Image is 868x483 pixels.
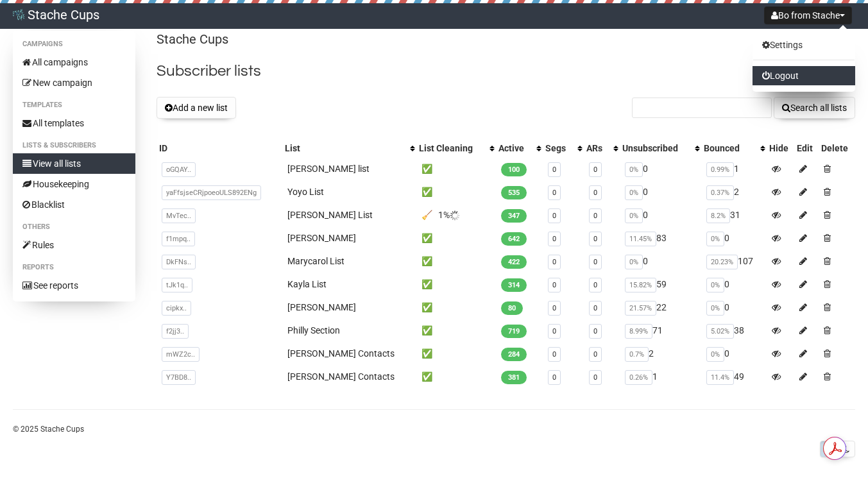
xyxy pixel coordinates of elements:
span: mWZ2c.. [162,347,200,362]
a: Settings [753,35,855,55]
span: 0.99% [706,162,734,177]
td: 0 [701,273,767,296]
a: 0 [552,189,556,197]
td: ✅ [416,365,496,388]
span: 0% [625,162,643,177]
a: Philly Section [287,325,340,335]
a: All templates [13,113,135,133]
h2: Subscriber lists [157,60,855,83]
div: Hide [769,142,792,155]
th: ARs: No sort applied, activate to apply an ascending sort [584,139,620,157]
div: List Cleaning [419,142,483,155]
div: List [285,142,404,155]
td: 0 [620,180,701,203]
span: f2jj3.. [162,324,189,339]
span: cipkx.. [162,301,191,316]
span: 15.82% [625,278,656,292]
div: Edit [797,142,816,155]
span: 0.7% [625,347,649,362]
a: [PERSON_NAME] [287,302,356,312]
a: All campaigns [13,52,135,72]
td: ✅ [416,157,496,180]
td: ✅ [416,342,496,365]
div: Delete [821,142,853,155]
span: oGQAY.. [162,162,196,177]
span: 11.45% [625,232,656,246]
a: 0 [552,373,556,382]
li: Reports [13,260,135,275]
span: 100 [501,163,527,176]
td: ✅ [416,296,496,319]
span: 347 [501,209,527,223]
a: Blacklist [13,194,135,215]
a: [PERSON_NAME] list [287,164,370,174]
a: 0 [552,212,556,220]
a: [PERSON_NAME] Contacts [287,348,395,359]
span: 642 [501,232,527,246]
td: 49 [701,365,767,388]
span: 719 [501,325,527,338]
td: 2 [620,342,701,365]
a: Marycarol List [287,256,345,266]
th: Bounced: No sort applied, activate to apply an ascending sort [701,139,767,157]
a: Housekeeping [13,174,135,194]
td: ✅ [416,226,496,250]
td: 31 [701,203,767,226]
td: 38 [701,319,767,342]
a: 0 [552,235,556,243]
td: 0 [701,296,767,319]
a: 0 [552,258,556,266]
span: 21.57% [625,301,656,316]
a: 0 [552,281,556,289]
td: 0 [701,342,767,365]
th: Delete: No sort applied, sorting is disabled [819,139,855,157]
span: 11.4% [706,370,734,385]
a: 0 [593,235,597,243]
span: 0.37% [706,185,734,200]
div: ARs [586,142,607,155]
a: 0 [593,212,597,220]
span: 20.23% [706,255,738,269]
span: DkFNs.. [162,255,196,269]
span: 0% [706,278,724,292]
li: Others [13,219,135,235]
div: Unsubscribed [622,142,688,155]
a: View all lists [13,153,135,174]
a: 0 [552,327,556,335]
span: 0% [625,208,643,223]
a: 0 [552,304,556,312]
a: 0 [593,350,597,359]
td: 🧹 1% [416,203,496,226]
th: Segs: No sort applied, activate to apply an ascending sort [543,139,584,157]
a: See reports [13,275,135,296]
a: 0 [552,350,556,359]
span: 8.2% [706,208,730,223]
p: © 2025 Stache Cups [13,422,855,436]
a: Kayla List [287,279,327,289]
th: List: No sort applied, activate to apply an ascending sort [282,139,416,157]
button: Add a new list [157,97,236,119]
td: 107 [701,250,767,273]
td: ✅ [416,273,496,296]
span: 0% [625,185,643,200]
td: 0 [701,226,767,250]
a: New campaign [13,72,135,93]
span: 0% [625,255,643,269]
span: MvTec.. [162,208,196,223]
span: 422 [501,255,527,269]
span: f1mpq.. [162,232,195,246]
td: 59 [620,273,701,296]
div: Segs [545,142,571,155]
a: [PERSON_NAME] [287,233,356,243]
span: 0% [706,347,724,362]
span: 381 [501,371,527,384]
a: Yoyo List [287,187,324,197]
a: 0 [593,304,597,312]
p: Stache Cups [157,31,855,48]
th: Unsubscribed: No sort applied, activate to apply an ascending sort [620,139,701,157]
img: loader.gif [450,210,460,221]
a: Rules [13,235,135,255]
a: 0 [593,165,597,174]
div: Bounced [704,142,754,155]
th: Edit: No sort applied, sorting is disabled [794,139,819,157]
